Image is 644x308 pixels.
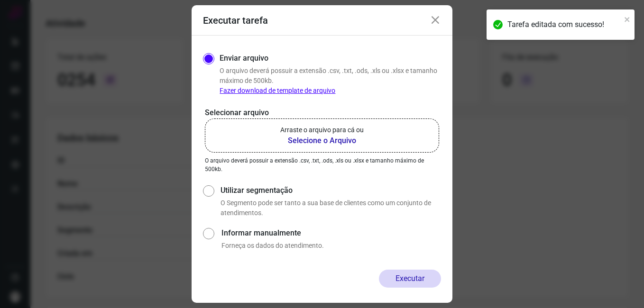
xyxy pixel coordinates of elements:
button: close [624,13,631,25]
p: Arraste o arquivo para cá ou [280,125,364,135]
label: Informar manualmente [221,227,441,239]
label: Utilizar segmentação [221,185,441,196]
p: Selecionar arquivo [205,107,439,118]
p: O arquivo deverá possuir a extensão .csv, .txt, .ods, .xls ou .xlsx e tamanho máximo de 500kb. [220,66,441,96]
h3: Executar tarefa [203,15,268,26]
p: Forneça os dados do atendimento. [221,241,441,251]
button: Executar [379,270,441,288]
div: Tarefa editada com sucesso! [507,19,621,30]
label: Enviar arquivo [220,53,268,64]
b: Selecione o Arquivo [280,135,364,146]
p: O arquivo deverá possuir a extensão .csv, .txt, .ods, .xls ou .xlsx e tamanho máximo de 500kb. [205,156,439,173]
p: O Segmento pode ser tanto a sua base de clientes como um conjunto de atendimentos. [221,198,441,218]
a: Fazer download de template de arquivo [220,87,335,94]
